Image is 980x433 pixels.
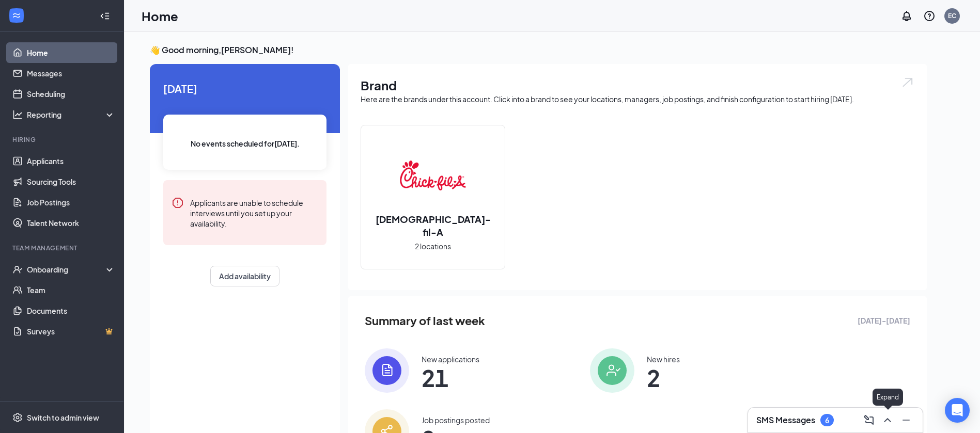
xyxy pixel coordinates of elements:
svg: QuestionInfo [923,10,936,22]
img: Chick-fil-A [400,142,466,209]
div: New hires [647,354,680,364]
h3: SMS Messages [756,414,815,426]
button: ChevronUp [879,412,896,428]
a: SurveysCrown [27,321,115,342]
div: Applicants are unable to schedule interviews until you set up your availability. [190,197,318,229]
a: Sourcing Tools [27,171,115,192]
a: Home [27,42,115,63]
div: Hiring [12,135,113,144]
span: Summary of last week [365,312,485,330]
div: Team Management [12,244,113,252]
h1: Home [142,7,178,25]
a: Documents [27,300,115,321]
div: Job postings posted [422,415,490,425]
div: EC [948,11,956,20]
div: Onboarding [27,264,106,275]
svg: Minimize [900,414,912,426]
a: Messages [27,63,115,84]
a: Talent Network [27,213,115,233]
div: Expand [873,389,903,406]
svg: Notifications [900,10,913,22]
a: Job Postings [27,192,115,213]
a: Scheduling [27,84,115,104]
svg: Collapse [100,11,110,21]
div: Switch to admin view [27,412,99,423]
svg: UserCheck [12,264,23,275]
span: [DATE] [163,81,326,97]
svg: Settings [12,412,23,423]
div: Here are the brands under this account. Click into a brand to see your locations, managers, job p... [361,94,914,104]
button: Minimize [898,412,914,428]
svg: Analysis [12,109,23,120]
h1: Brand [361,76,914,94]
img: icon [590,348,634,393]
span: 2 locations [415,240,451,252]
svg: WorkstreamLogo [11,10,22,21]
svg: ComposeMessage [863,414,875,426]
div: Open Intercom Messenger [945,398,970,423]
svg: Error [172,197,184,209]
span: 21 [422,368,479,387]
svg: ChevronUp [881,414,894,426]
span: [DATE] - [DATE] [858,315,910,326]
button: ComposeMessage [861,412,877,428]
div: Reporting [27,109,116,120]
div: New applications [422,354,479,364]
span: 2 [647,368,680,387]
div: 6 [825,416,829,425]
h3: 👋 Good morning, [PERSON_NAME] ! [150,44,927,56]
img: open.6027fd2a22e1237b5b06.svg [901,76,914,88]
a: Team [27,280,115,300]
h2: [DEMOGRAPHIC_DATA]-fil-A [361,213,505,238]
span: No events scheduled for [DATE] . [191,138,300,149]
img: icon [365,348,409,393]
a: Applicants [27,151,115,171]
button: Add availability [210,266,279,286]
